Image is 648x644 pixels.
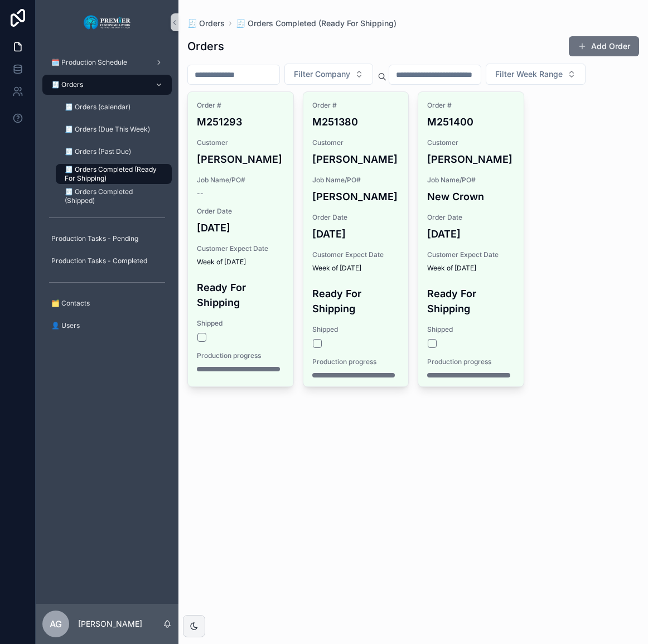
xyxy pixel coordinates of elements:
span: Job Name/PO# [312,176,400,185]
span: Customer [197,138,284,147]
span: Customer Expect Date [427,250,515,259]
img: App logo [83,13,132,31]
h4: [PERSON_NAME] [312,152,400,167]
button: Select Button [486,64,586,85]
h4: [PERSON_NAME] [312,189,400,204]
a: 👤 Users [42,316,172,336]
span: 🧾 Orders Completed (Shipped) [65,187,161,205]
a: 🧾 Orders (Past Due) [56,142,172,162]
a: Production Tasks - Pending [42,229,172,249]
span: Customer Expect Date [312,250,400,259]
h4: M251400 [427,114,515,129]
span: Production Tasks - Completed [51,256,147,265]
span: 🧾 Orders Completed (Ready For Shipping) [65,165,161,183]
button: Add Order [569,36,639,56]
span: Customer [312,138,400,147]
a: 🗓️ Production Schedule [42,52,172,72]
h4: [DATE] [427,226,515,241]
a: Order #M251400Customer[PERSON_NAME]Job Name/PO#New CrownOrder Date[DATE]Customer Expect DateWeek ... [418,91,524,387]
span: Job Name/PO# [197,176,284,185]
div: scrollable content [36,45,178,350]
h4: Ready For Shipping [312,286,400,316]
h1: Orders [187,38,224,54]
span: Shipped [427,325,515,334]
a: 🧾 Orders (calendar) [56,97,172,117]
span: Week of [DATE] [312,264,400,273]
span: Production Tasks - Pending [51,234,138,243]
span: 🧾 Orders (Past Due) [65,147,131,156]
a: 🧾 Orders Completed (Ready For Shipping) [236,18,396,29]
a: 🧾 Orders Completed (Shipped) [56,186,172,206]
a: 🧾 Orders Completed (Ready For Shipping) [56,164,172,184]
a: 🗂️ Contacts [42,293,172,313]
span: 🗂️ Contacts [51,299,90,308]
span: 🧾 Orders (Due This Week) [65,125,150,134]
span: Customer [427,138,515,147]
span: Customer Expect Date [197,244,284,253]
h4: Ready For Shipping [197,280,284,310]
span: Order # [427,101,515,110]
p: [PERSON_NAME] [78,618,142,630]
span: Week of [DATE] [427,264,515,273]
a: 🧾 Orders (Due This Week) [56,119,172,139]
a: 🧾 Orders [187,18,225,29]
span: Shipped [312,325,400,334]
a: 🧾 Orders [42,75,172,95]
span: -- [197,189,204,198]
span: 🗓️ Production Schedule [51,58,127,67]
button: Select Button [284,64,373,85]
span: Week of [DATE] [197,258,284,267]
a: Production Tasks - Completed [42,251,172,271]
span: 👤 Users [51,321,80,330]
a: Order #M251380Customer[PERSON_NAME]Job Name/PO#[PERSON_NAME]Order Date[DATE]Customer Expect DateW... [303,91,409,387]
span: Production progress [312,357,400,366]
span: AG [50,617,62,631]
span: Order Date [197,207,284,216]
h4: [PERSON_NAME] [197,152,284,167]
span: Filter Week Range [495,69,563,80]
span: Production progress [197,351,284,360]
span: 🧾 Orders [51,80,83,89]
span: Job Name/PO# [427,176,515,185]
h4: Ready For Shipping [427,286,515,316]
span: 🧾 Orders (calendar) [65,103,130,112]
a: Order #M251293Customer[PERSON_NAME]Job Name/PO#--Order Date[DATE]Customer Expect DateWeek of [DAT... [187,91,294,387]
h4: M251293 [197,114,284,129]
h4: New Crown [427,189,515,204]
span: Order # [197,101,284,110]
h4: [DATE] [197,220,284,235]
span: Filter Company [294,69,350,80]
h4: [DATE] [312,226,400,241]
h4: [PERSON_NAME] [427,152,515,167]
span: Order Date [312,213,400,222]
span: Shipped [197,319,284,328]
span: Order Date [427,213,515,222]
h4: M251380 [312,114,400,129]
span: Order # [312,101,400,110]
span: Production progress [427,357,515,366]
